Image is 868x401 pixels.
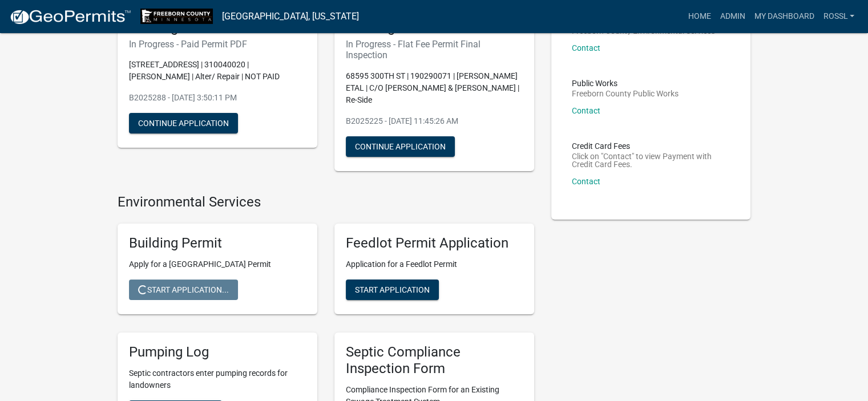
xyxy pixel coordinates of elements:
h4: Environmental Services [118,194,534,210]
span: Start Application [355,285,430,294]
p: Application for a Feedlot Permit [346,258,523,270]
p: Credit Card Fees [572,142,730,150]
p: Septic contractors enter pumping records for landowners [129,367,306,391]
p: B2025225 - [DATE] 11:45:26 AM [346,115,523,127]
p: Click on "Contact" to view Payment with Credit Card Fees. [572,152,730,168]
button: Continue Application [346,136,455,157]
a: Contact [572,106,600,115]
p: [STREET_ADDRESS] | 310040020 | [PERSON_NAME] | Alter/ Repair | NOT PAID [129,59,306,83]
a: Home [683,6,715,27]
a: Contact [572,43,600,52]
button: Start Application [346,280,439,300]
a: My Dashboard [749,6,818,27]
a: RossL [818,6,859,27]
p: 68595 300TH ST | 190290071 | [PERSON_NAME] ETAL | C/O [PERSON_NAME] & [PERSON_NAME] | Re-Side [346,70,523,106]
p: Freeborn County Public Works [572,90,679,98]
span: Start Application... [138,285,229,294]
p: Apply for a [GEOGRAPHIC_DATA] Permit [129,258,306,270]
button: Continue Application [129,113,238,133]
h6: In Progress - Paid Permit PDF [129,39,306,50]
p: Public Works [572,79,679,87]
img: Freeborn County, Minnesota [140,9,213,24]
h5: Feedlot Permit Application [346,235,523,252]
button: Start Application... [129,280,238,300]
h6: In Progress - Flat Fee Permit Final Inspection [346,39,523,60]
a: Admin [715,6,749,27]
p: B2025288 - [DATE] 3:50:11 PM [129,92,306,104]
a: Contact [572,177,600,186]
h5: Septic Compliance Inspection Form [346,344,523,377]
a: [GEOGRAPHIC_DATA], [US_STATE] [222,7,359,26]
h5: Building Permit [129,235,306,252]
h5: Pumping Log [129,344,306,361]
